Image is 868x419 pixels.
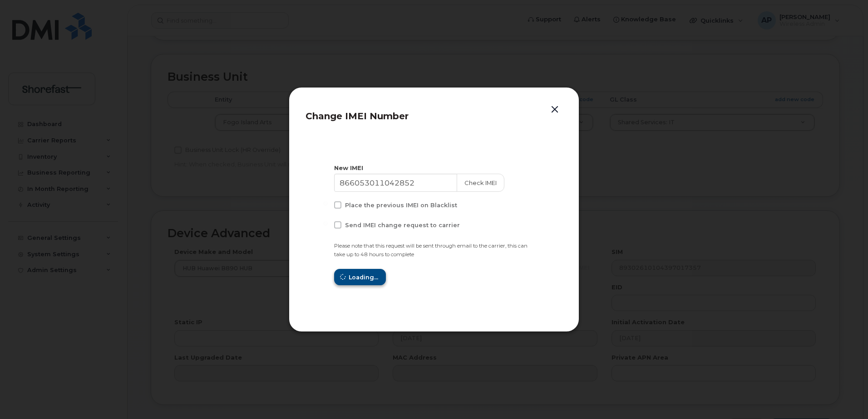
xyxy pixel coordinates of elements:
small: Please note that this request will be sent through email to the carrier, this can take up to 48 h... [334,243,528,258]
input: Send IMEI change request to carrier [323,221,328,226]
span: Send IMEI change request to carrier [345,222,460,229]
div: New IMEI [334,164,534,172]
input: Place the previous IMEI on Blacklist [323,201,328,206]
span: Change IMEI Number [306,111,409,122]
button: Check IMEI [457,174,504,192]
span: Place the previous IMEI on Blacklist [345,202,457,209]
